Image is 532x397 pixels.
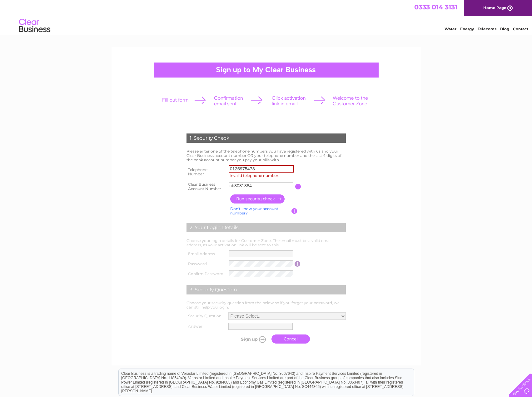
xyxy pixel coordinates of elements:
label: Invalid telephone number. [229,173,296,179]
a: Water [445,27,456,31]
a: 0333 014 3131 [414,3,457,11]
th: Clear Business Account Number [185,180,227,193]
th: Email Address [185,249,227,259]
td: Please enter one of the telephone numbers you have registered with us and your Clear Business acc... [185,148,347,163]
div: Clear Business is a trading name of Verastar Limited (registered in [GEOGRAPHIC_DATA] No. 3667643... [119,3,414,30]
input: Information [291,208,297,214]
a: Don't know your account number? [230,206,278,215]
td: Choose your login details for Customer Zone. The email must be a valid email address, as your act... [185,237,347,249]
th: Security Question [185,311,227,321]
div: 1. Security Check [186,133,346,143]
img: logo.png [19,16,51,35]
input: Submit [230,335,268,344]
div: 3. Security Question [186,285,346,294]
a: Blog [500,27,509,31]
td: Choose your security question from the below so if you forget your password, we can still help yo... [185,299,347,311]
a: Energy [460,27,474,31]
th: Telephone Number [185,163,227,180]
th: Answer [185,321,227,331]
th: Password [185,259,227,269]
input: Information [295,184,301,189]
th: Confirm Password [185,269,227,279]
a: Contact [513,27,528,31]
input: Information [295,261,301,267]
a: Telecoms [478,27,496,31]
div: 2. Your Login Details [186,223,346,232]
a: Cancel [271,334,310,344]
